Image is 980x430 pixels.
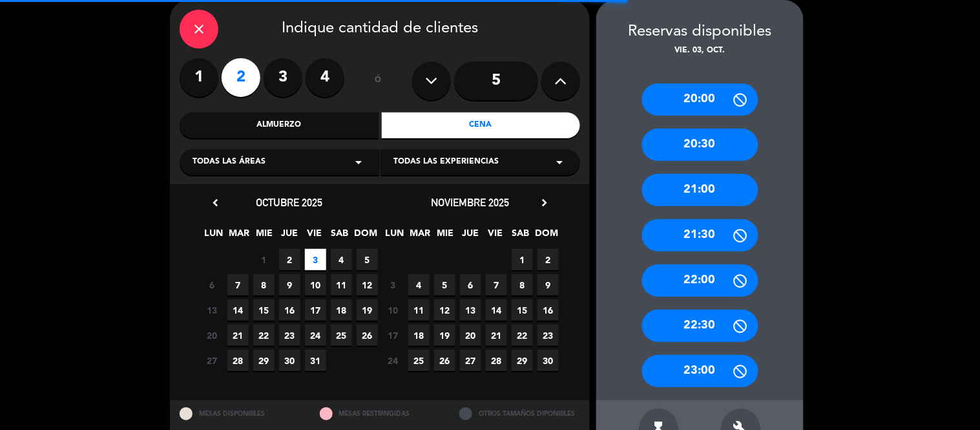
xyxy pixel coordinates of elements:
span: 29 [512,350,533,371]
label: 3 [264,58,302,97]
span: SAB [510,226,532,247]
span: 15 [512,299,533,321]
div: Reservas disponibles [596,19,804,45]
span: JUE [279,226,300,247]
label: 2 [222,58,260,97]
span: 23 [279,325,300,346]
span: 13 [202,299,223,321]
span: MAR [410,226,431,247]
span: 11 [331,274,352,296]
span: 6 [460,274,481,296]
i: arrow_drop_down [552,155,567,170]
span: 4 [331,249,352,270]
span: 30 [537,350,559,371]
span: JUE [460,226,481,247]
span: 10 [382,299,404,321]
span: 21 [227,325,249,346]
div: 22:00 [642,264,758,297]
span: VIE [304,226,326,247]
span: 29 [253,350,275,371]
div: Almuerzo [180,113,379,138]
div: 21:30 [642,219,758,252]
span: MAR [229,226,250,247]
span: MIE [254,226,275,247]
span: DOM [355,226,376,247]
span: 5 [434,274,455,296]
span: 24 [305,325,326,346]
span: 17 [305,299,326,321]
span: 5 [357,249,378,270]
span: MIE [435,226,456,247]
span: 14 [486,299,507,321]
span: 16 [279,299,300,321]
span: 28 [486,350,507,371]
span: 16 [537,299,559,321]
div: vie. 03, oct. [596,45,804,58]
span: 3 [305,249,326,270]
span: 7 [227,274,249,296]
span: SAB [329,226,351,247]
span: 24 [382,350,404,371]
label: 1 [180,58,218,97]
i: chevron_left [209,196,222,210]
div: 21:00 [642,174,758,206]
span: 19 [357,299,378,321]
div: Cena [382,113,581,138]
span: 9 [279,274,300,296]
span: 20 [202,325,223,346]
span: 19 [434,325,455,346]
span: 21 [486,325,507,346]
span: octubre 2025 [256,196,323,209]
span: 10 [305,274,326,296]
span: 26 [357,325,378,346]
div: Indique cantidad de clientes [180,10,580,48]
span: 30 [279,350,300,371]
i: close [191,21,207,37]
span: LUN [203,226,225,247]
span: 11 [408,299,430,321]
span: 2 [279,249,300,270]
span: 14 [227,299,249,321]
span: 9 [537,274,559,296]
span: 6 [202,274,223,296]
span: 20 [460,325,481,346]
div: MESAS RESTRINGIDAS [310,400,450,428]
span: Todas las áreas [193,156,266,169]
i: arrow_drop_down [351,155,366,170]
label: 4 [306,58,344,97]
span: 13 [460,299,481,321]
span: 26 [434,350,455,371]
span: 4 [408,274,430,296]
span: 8 [512,274,533,296]
div: 23:00 [642,355,758,387]
span: 27 [202,350,223,371]
span: VIE [485,226,506,247]
span: 12 [434,299,455,321]
span: Todas las experiencias [393,156,499,169]
div: 20:00 [642,83,758,116]
span: 17 [382,325,404,346]
span: 15 [253,299,275,321]
div: 20:30 [642,129,758,161]
span: 18 [408,325,430,346]
span: DOM [536,226,557,247]
span: 1 [512,249,533,270]
i: chevron_right [537,196,551,210]
div: MESAS DISPONIBLES [170,400,310,428]
span: 2 [537,249,559,270]
span: 27 [460,350,481,371]
span: 7 [486,274,507,296]
span: 12 [357,274,378,296]
span: 1 [253,249,275,270]
div: ó [357,58,399,103]
span: 8 [253,274,275,296]
span: 23 [537,325,559,346]
span: 3 [382,274,404,296]
span: 25 [408,350,430,371]
span: 18 [331,299,352,321]
span: 31 [305,350,326,371]
div: 22:30 [642,310,758,342]
span: 28 [227,350,249,371]
div: OTROS TAMAÑOS DIPONIBLES [450,400,590,428]
span: 22 [253,325,275,346]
